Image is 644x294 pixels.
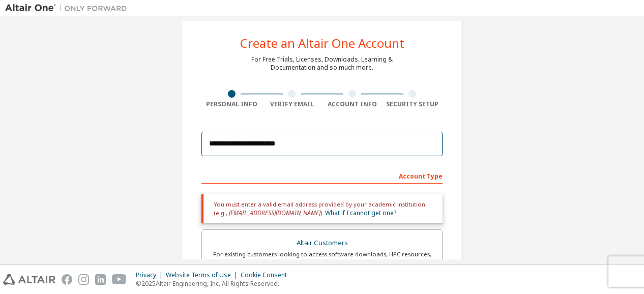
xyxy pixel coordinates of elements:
p: © 2025 Altair Engineering, Inc. All Rights Reserved. [136,279,293,288]
div: For Free Trials, Licenses, Downloads, Learning & Documentation and so much more. [251,55,393,72]
div: Security Setup [383,100,443,108]
div: Personal Info [201,100,262,108]
img: instagram.svg [78,274,89,285]
div: For existing customers looking to access software downloads, HPC resources, community, trainings ... [208,250,436,267]
div: You must enter a valid email address provided by your academic institution (e.g., ). [201,194,443,223]
img: youtube.svg [112,274,127,285]
img: linkedin.svg [95,274,106,285]
div: Privacy [136,271,166,279]
img: Altair One [5,3,132,13]
div: Account Type [201,167,443,184]
div: Cookie Consent [241,271,293,279]
div: Website Terms of Use [166,271,241,279]
a: What if I cannot get one? [325,209,396,217]
span: [EMAIL_ADDRESS][DOMAIN_NAME] [229,209,320,217]
div: Account Info [322,100,383,108]
div: Altair Customers [208,236,436,250]
div: Verify Email [262,100,323,108]
div: Create an Altair One Account [240,37,404,49]
img: facebook.svg [62,274,72,285]
img: altair_logo.svg [3,274,55,285]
